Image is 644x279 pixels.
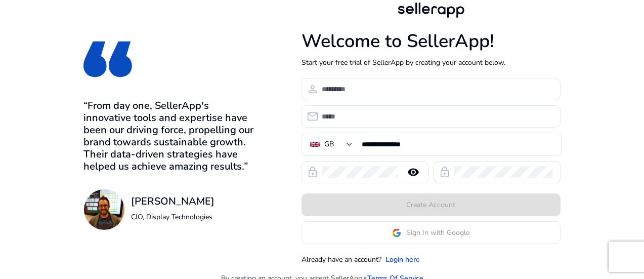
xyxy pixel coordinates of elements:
[307,110,319,123] span: email
[401,166,425,178] mat-icon: remove_red_eye
[385,254,420,265] a: Login here
[131,212,214,222] p: CIO, Display Technologies
[324,139,334,150] div: GB
[302,30,561,52] h1: Welcome to SellerApp!
[439,166,451,178] span: lock
[307,83,319,95] span: person
[307,166,319,178] span: lock
[302,57,561,68] p: Start your free trial of SellerApp by creating your account below.
[83,100,256,173] h3: “From day one, SellerApp's innovative tools and expertise have been our driving force, propelling...
[302,254,381,265] p: Already have an account?
[131,195,214,208] h3: [PERSON_NAME]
